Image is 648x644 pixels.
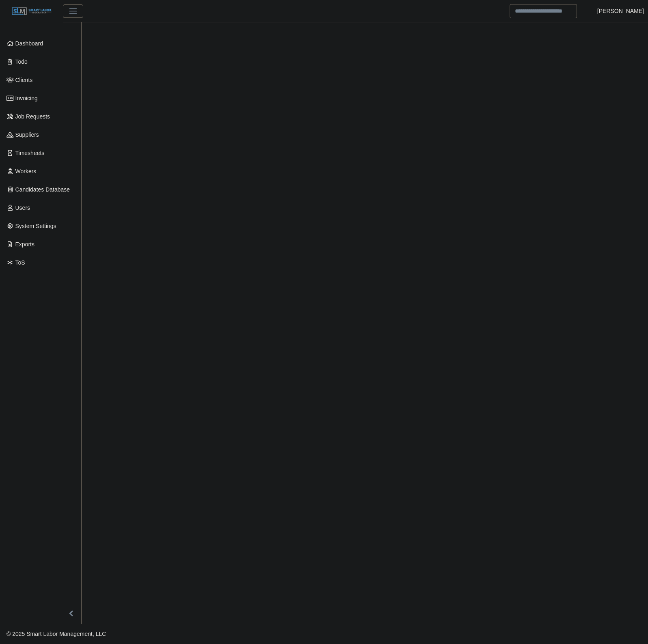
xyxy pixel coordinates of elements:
span: Suppliers [15,131,39,138]
span: Timesheets [15,150,45,156]
span: ToS [15,259,25,266]
span: Dashboard [15,40,43,47]
span: Exports [15,241,34,248]
span: Workers [15,168,37,174]
span: Candidates Database [15,186,70,193]
input: Search [510,4,577,18]
a: [PERSON_NAME] [597,7,644,15]
span: Invoicing [15,95,38,101]
span: Job Requests [15,113,50,120]
span: Clients [15,77,33,83]
img: SLM Logo [11,7,52,16]
span: System Settings [15,223,56,229]
span: Users [15,205,30,211]
span: © 2025 Smart Labor Management, LLC [6,631,106,637]
span: Todo [15,58,28,65]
